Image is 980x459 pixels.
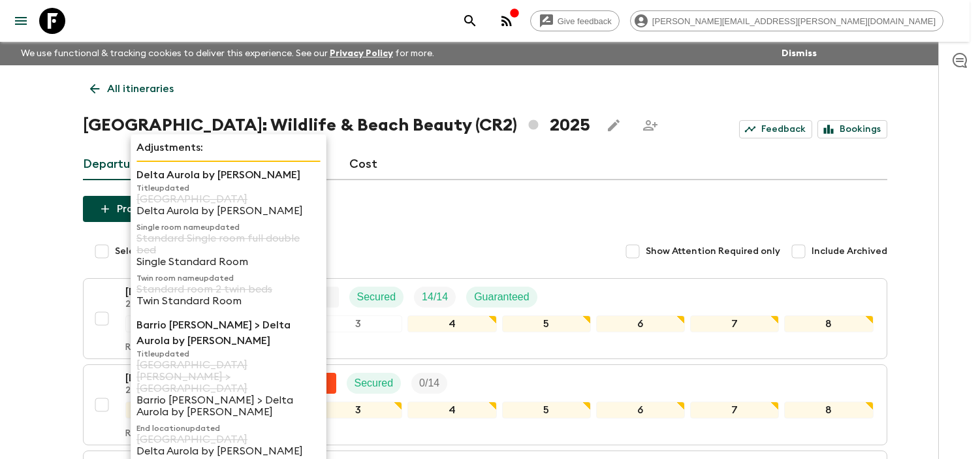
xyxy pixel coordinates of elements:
button: Propose Departures [83,196,232,222]
a: Departures [83,149,147,180]
a: Cost [349,149,377,180]
p: Room release: 60 [125,429,193,439]
button: search adventures [457,8,483,34]
button: menu [8,8,34,34]
div: 7 [690,315,779,332]
div: 1 [125,315,214,332]
p: Secured [355,375,394,391]
p: Delta Aurola by [PERSON_NAME] [136,445,321,457]
div: 5 [502,402,591,419]
span: [PERSON_NAME][EMAIL_ADDRESS][PERSON_NAME][DOMAIN_NAME] [645,16,943,26]
div: Trip Fill [414,287,456,308]
p: We use functional & tracking cookies to deliver this experience. See our for more. [16,42,439,65]
p: [GEOGRAPHIC_DATA][PERSON_NAME] > [GEOGRAPHIC_DATA] [136,359,321,394]
p: Delta Aurola by [PERSON_NAME] [136,205,321,217]
div: 4 [407,402,496,419]
p: Room release: 60 [125,343,193,353]
p: Single Standard Room [136,256,321,268]
p: Title updated [136,349,321,359]
a: Bookings [817,120,887,138]
p: [DATE] [125,370,197,386]
p: [GEOGRAPHIC_DATA] [136,193,321,205]
p: Guaranteed [474,289,530,305]
p: Single room name updated [136,222,321,232]
span: Include Archived [812,245,887,258]
span: Share this itinerary [637,112,663,138]
p: 14 / 14 [422,289,448,305]
p: Standard room 2 twin beds [136,283,321,295]
a: Privacy Policy [330,49,393,58]
p: Adjustments: [136,140,321,155]
p: 0 / 14 [419,375,439,391]
button: Dismiss [778,44,820,63]
p: End location updated [136,423,321,434]
div: 8 [784,315,873,332]
h1: [GEOGRAPHIC_DATA]: Wildlife & Beach Beauty (CR2) 2025 [83,112,590,138]
div: 3 [313,315,402,332]
p: 2025 [125,386,197,396]
p: Twin Standard Room [136,295,321,307]
a: Feedback [739,120,812,138]
div: 3 [313,402,402,419]
p: Standard Single room full double bed [136,232,321,256]
p: [GEOGRAPHIC_DATA] [136,434,321,445]
p: Twin room name updated [136,273,321,283]
div: 8 [784,402,873,419]
span: Show Attention Required only [646,245,780,258]
p: Barrio [PERSON_NAME] > Delta Aurola by [PERSON_NAME] [136,317,321,349]
div: 4 [407,315,496,332]
div: 5 [502,315,591,332]
p: Title updated [136,183,321,193]
div: 1 [125,402,214,419]
div: 6 [596,315,685,332]
span: Give feedback [550,16,619,26]
div: Trip Fill [411,373,447,394]
p: All itineraries [107,81,174,97]
button: Edit this itinerary [601,112,627,138]
p: Barrio [PERSON_NAME] > Delta Aurola by [PERSON_NAME] [136,394,321,418]
span: Select All [115,245,158,258]
p: 2025 [125,300,197,310]
p: [DATE] [125,284,197,300]
p: Secured [357,289,396,305]
div: 7 [690,402,779,419]
div: 6 [596,402,685,419]
p: Delta Aurola by [PERSON_NAME] [136,167,321,183]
